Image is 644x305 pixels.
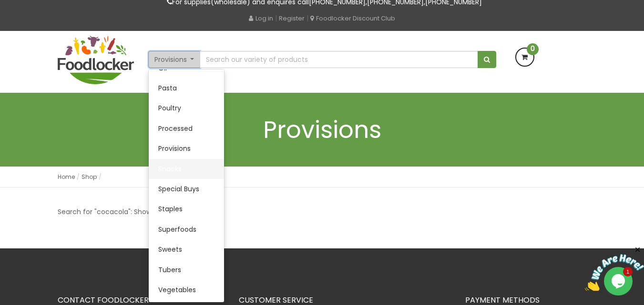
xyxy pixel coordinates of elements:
a: Special Buys [149,179,224,199]
a: Staples [149,199,224,219]
h3: PAYMENT METHODS [465,296,587,305]
img: FoodLocker [58,36,134,84]
a: Snacks [149,159,224,179]
h3: CONTACT FOODLOCKER [58,296,225,305]
span: | [307,13,308,23]
a: Shop [82,173,97,181]
a: Superfoods [149,219,224,239]
input: Search our variety of products [200,51,478,68]
a: Vegetables [149,280,224,300]
a: Processed [149,118,224,138]
span: 0 [527,43,539,55]
a: Foodlocker Discount Club [310,14,395,23]
iframe: chat widget [585,246,644,291]
a: Poultry [149,98,224,118]
h3: CUSTOMER SERVICE [239,296,451,305]
a: Provisions [149,138,224,158]
a: Home [58,173,75,181]
a: Pasta [149,78,224,98]
a: Tubers [149,260,224,280]
span: | [275,13,277,23]
h1: Provisions [58,117,587,143]
button: Provisions [148,51,201,68]
p: Search for "cocacola": Showing 0–0 of 0 results [58,207,215,217]
a: Sweets [149,239,224,259]
a: Log in [249,14,273,23]
a: Register [279,14,305,23]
